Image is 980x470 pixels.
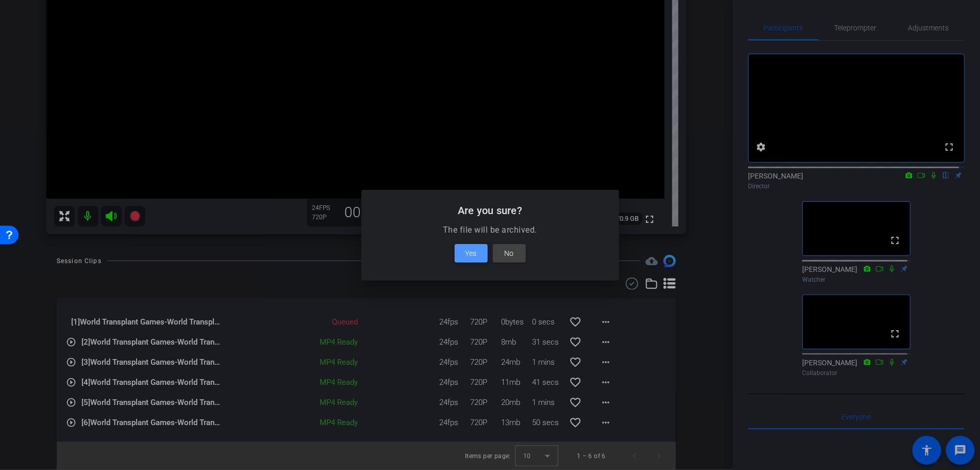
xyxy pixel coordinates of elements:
button: Yes [455,244,488,263]
span: No [505,247,514,260]
p: The file will be archived. [374,224,607,236]
h2: Are you sure? [374,202,607,219]
button: No [493,244,526,263]
span: Yes [466,247,477,260]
